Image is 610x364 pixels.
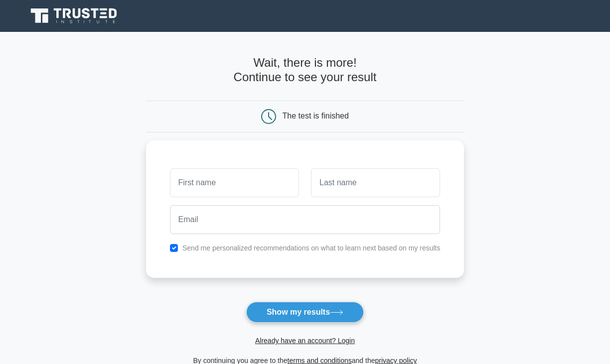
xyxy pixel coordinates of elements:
button: Show my results [246,302,364,323]
input: Email [170,205,441,234]
input: First name [170,168,299,197]
label: Send me personalized recommendations on what to learn next based on my results [182,244,441,252]
input: Last name [311,168,440,197]
a: Already have an account? Login [255,337,355,345]
h4: Wait, there is more! Continue to see your result [146,56,464,85]
div: The test is finished [283,112,349,120]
